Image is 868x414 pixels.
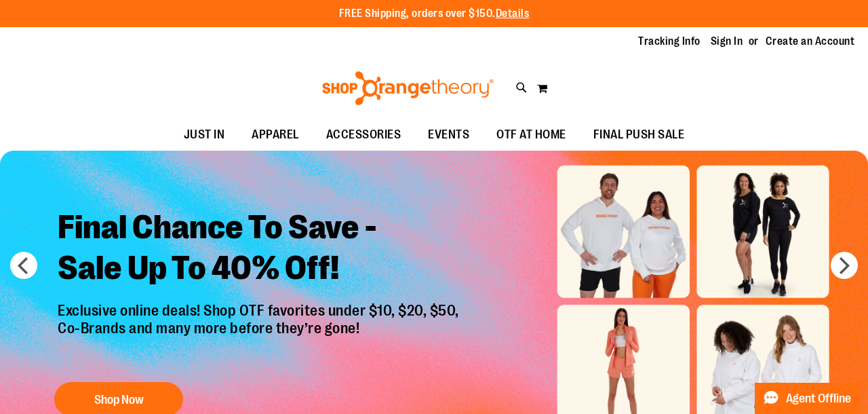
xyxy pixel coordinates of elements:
span: OTF AT HOME [496,119,566,150]
a: Details [496,7,530,20]
p: Exclusive online deals! Shop OTF favorites under $10, $20, $50, Co-Brands and many more before th... [47,302,473,369]
span: JUST IN [184,119,225,150]
span: EVENTS [428,119,469,150]
img: Shop Orangetheory [320,71,496,105]
button: next [831,252,858,279]
button: Agent Offline [755,383,860,414]
a: Create an Account [766,34,855,49]
button: prev [10,252,37,279]
h2: Final Chance To Save - Sale Up To 40% Off! [47,197,473,302]
a: Tracking Info [638,34,701,49]
span: Agent Offline [786,392,851,405]
span: ACCESSORIES [326,119,401,150]
span: APPAREL [252,119,299,150]
a: Sign In [711,34,743,49]
p: FREE Shipping, orders over $150. [339,6,530,22]
span: FINAL PUSH SALE [593,119,685,150]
